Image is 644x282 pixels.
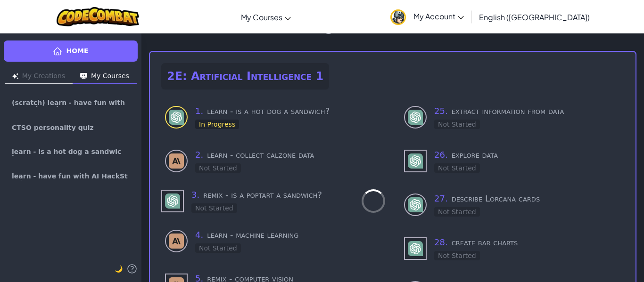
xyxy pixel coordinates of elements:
a: My Account [386,2,469,32]
button: My Creations [5,69,73,84]
span: CTSO personality quiz [12,124,94,131]
span: 27 . [434,193,448,203]
div: learn to use - GPT-4 (In Progress) [161,101,385,133]
img: Claude [169,153,184,169]
div: In Progress [195,120,239,129]
span: 3 . [191,190,199,200]
span: 28 . [434,237,448,247]
div: Not Started [195,243,241,253]
span: learn - have fun with AI HackStack [12,173,130,180]
div: Not Started [195,163,241,173]
div: Not Started [434,163,480,173]
div: use - GPT-4 (Not Started) [400,145,624,177]
span: 4 . [195,230,203,240]
a: learn - is a hot dog a sandwich? [4,141,138,163]
h3: remix - is a poptart a sandwich? [191,188,350,201]
a: CTSO personality quiz [4,116,138,139]
div: Not Started [434,207,480,217]
span: 26 . [434,150,448,160]
span: 1 . [195,106,203,116]
div: learn to use - GPT-4 (Not Started) [400,188,624,221]
div: learn to use - Claude (Not Started) [161,225,385,257]
button: My Courses [73,69,137,84]
div: Not Started [434,120,480,129]
h3: learn - collect calzone data [195,148,381,161]
h3: extract information from data [434,105,620,118]
span: My Courses [241,12,282,22]
img: GPT-4 [408,153,423,169]
span: English ([GEOGRAPHIC_DATA]) [479,12,590,22]
img: CodeCombat logo [57,7,139,26]
a: My Courses [236,4,296,30]
img: avatar [390,9,406,25]
div: use - GPT-4 (Not Started) [161,188,385,213]
span: Home [66,46,88,56]
img: GPT-4 [408,110,423,125]
a: English ([GEOGRAPHIC_DATA]) [474,4,594,30]
div: use - GPT-4 (Not Started) [400,232,624,265]
button: 🌙 [115,263,123,274]
a: Home [4,40,138,62]
div: Not Started [434,251,480,260]
span: (scratch) learn - have fun with AI HackStack [12,99,130,107]
h3: create bar charts [434,236,620,249]
img: GPT-4 [165,193,180,209]
div: Not Started [191,203,237,213]
a: learn - have fun with AI HackStack [4,165,138,188]
h3: learn - is a hot dog a sandwich? [195,105,381,118]
span: 🌙 [115,265,123,273]
span: 25 . [434,106,448,116]
h3: learn - machine learning [195,228,381,242]
span: My Account [413,11,464,21]
h3: explore data [434,148,620,161]
span: 2 . [195,150,203,160]
h2: 2E: Artificial Intelligence 1 [161,63,329,89]
img: GPT-4 [408,241,423,256]
img: Icon [80,73,87,79]
div: learn to use - Claude (Not Started) [161,145,385,177]
img: GPT-4 [169,110,184,125]
img: GPT-4 [408,197,423,212]
h3: describe Lorcana cards [434,192,620,205]
img: Icon [12,73,18,79]
a: (scratch) learn - have fun with AI HackStack [4,92,138,114]
span: learn - is a hot dog a sandwich? [12,148,130,156]
img: Claude [169,234,184,249]
div: learn to use - GPT-4 (Not Started) [400,101,624,133]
